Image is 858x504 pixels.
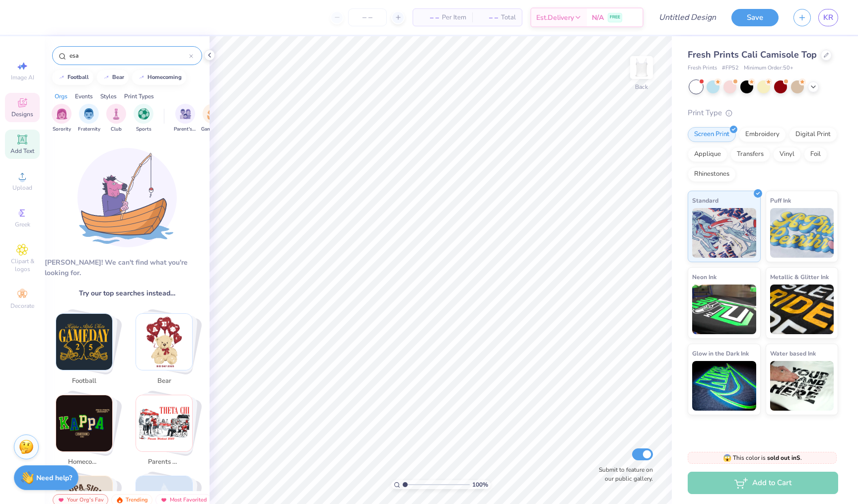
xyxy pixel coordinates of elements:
[11,110,33,118] span: Designs
[419,12,439,23] span: – –
[770,272,829,282] span: Metallic & Glitter Ink
[174,126,197,133] span: Parent's Weekend
[731,9,779,26] button: Save
[68,457,100,467] span: homecoming
[100,92,117,101] div: Styles
[770,195,791,206] span: Puff Ink
[56,314,112,370] img: football
[593,465,653,483] label: Submit to feature on our public gallery.
[472,480,488,489] span: 100 %
[69,51,189,61] input: Try "Alpha"
[124,92,154,101] div: Print Types
[692,361,756,411] img: Glow in the Dark Ink
[45,257,210,278] div: [PERSON_NAME]! We can't find what you're looking for.
[56,395,112,451] img: homecoming
[174,104,197,133] div: filter for Parent's Weekend
[789,127,837,142] div: Digital Print
[148,457,180,467] span: parents weekend
[632,58,651,77] img: Back
[773,147,801,162] div: Vinyl
[723,453,731,463] span: 😱
[688,167,736,182] div: Rhinestones
[111,126,122,133] span: Club
[134,104,153,133] div: filter for Sports
[744,64,793,72] span: Minimum Order: 50 +
[635,82,648,91] div: Back
[692,208,756,258] img: Standard
[102,74,110,80] img: trend_line.gif
[136,314,192,370] img: bear
[692,348,749,359] span: Glow in the Dark Ink
[112,74,124,80] div: bear
[75,92,93,101] div: Events
[823,12,833,23] span: KR
[207,108,218,120] img: Game Day Image
[132,70,186,85] button: homecoming
[688,127,736,142] div: Screen Print
[106,104,126,133] div: filter for Club
[348,8,387,26] input: – –
[15,220,30,228] span: Greek
[692,272,716,282] span: Neon Ink
[106,104,126,133] button: filter button
[36,473,72,483] strong: Need help?
[83,108,94,120] img: Fraternity Image
[57,497,65,504] img: most_fav.gif
[138,108,149,120] img: Sports Image
[692,285,756,334] img: Neon Ink
[77,148,177,247] img: Loading...
[201,104,224,133] div: filter for Game Day
[68,74,89,80] div: football
[111,108,122,120] img: Club Image
[68,376,100,386] span: football
[56,108,68,120] img: Sorority Image
[138,74,145,80] img: trend_line.gif
[50,313,125,390] button: Stack Card Button football
[770,208,834,258] img: Puff Ink
[130,313,205,390] button: Stack Card Button bear
[79,288,175,298] span: Try our top searches instead…
[180,108,191,120] img: Parent's Weekend Image
[136,126,151,133] span: Sports
[692,195,718,206] span: Standard
[147,74,182,80] div: homecoming
[723,453,802,462] span: This color is .
[174,104,197,133] button: filter button
[770,361,834,411] img: Water based Ink
[130,395,205,471] button: Stack Card Button parents weekend
[536,12,574,23] span: Est. Delivery
[201,104,224,133] button: filter button
[722,64,739,72] span: # FP52
[53,126,71,133] span: Sorority
[52,104,71,133] button: filter button
[12,184,32,192] span: Upload
[688,107,838,119] div: Print Type
[116,497,124,504] img: trending.gif
[610,14,620,21] span: FREE
[442,12,466,23] span: Per Item
[5,257,40,273] span: Clipart & logos
[770,348,816,359] span: Water based Ink
[804,147,827,162] div: Foil
[134,104,153,133] button: filter button
[50,395,125,471] button: Stack Card Button homecoming
[97,70,129,85] button: bear
[818,9,838,26] a: KR
[78,126,100,133] span: Fraternity
[55,92,68,101] div: Orgs
[688,147,727,162] div: Applique
[592,12,604,23] span: N/A
[730,147,770,162] div: Transfers
[148,376,180,386] span: bear
[52,104,71,133] div: filter for Sorority
[78,104,100,133] div: filter for Fraternity
[651,7,724,27] input: Untitled Design
[52,70,93,85] button: football
[58,74,66,80] img: trend_line.gif
[10,147,34,155] span: Add Text
[160,497,168,504] img: most_fav.gif
[739,127,786,142] div: Embroidery
[10,302,34,310] span: Decorate
[688,49,817,61] span: Fresh Prints Cali Camisole Top
[78,104,100,133] button: filter button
